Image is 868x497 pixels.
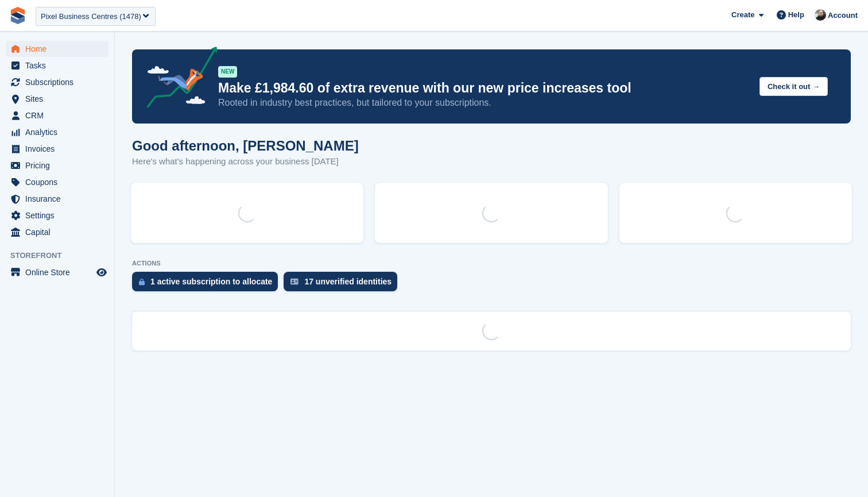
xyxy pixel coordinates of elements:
[25,264,94,280] span: Online Store
[6,224,108,240] a: menu
[6,264,108,280] a: menu
[132,138,359,153] h1: Good afternoon, [PERSON_NAME]
[150,277,272,286] div: 1 active subscription to allocate
[137,47,218,112] img: price-adjustments-announcement-icon-8257ccfd72463d97f412b2fc003d46551f7dbcb40ab6d574587a9cd5c0d94...
[132,260,851,267] p: ACTIONS
[139,278,145,286] img: active_subscription_to_allocate_icon-d502201f5373d7db506a760aba3b589e785aa758c864c3986d89f69b8ff3...
[6,57,108,74] a: menu
[25,57,94,74] span: Tasks
[10,250,114,261] span: Storefront
[6,207,108,224] a: menu
[6,91,108,107] a: menu
[25,41,94,57] span: Home
[6,174,108,190] a: menu
[218,97,750,109] p: Rooted in industry best practices, but tailored to your subscriptions.
[25,224,94,240] span: Capital
[731,9,754,21] span: Create
[25,191,94,207] span: Insurance
[6,157,108,174] a: menu
[828,10,858,21] span: Account
[25,141,94,157] span: Invoices
[6,141,108,157] a: menu
[284,272,403,297] a: 17 unverified identities
[304,277,392,286] div: 17 unverified identities
[25,124,94,140] span: Analytics
[218,66,237,78] div: NEW
[25,207,94,224] span: Settings
[6,41,108,57] a: menu
[788,9,804,21] span: Help
[290,278,299,285] img: verify_identity-adf6edd0f0f0b5bbfe63781bf79b02c33cf7c696d77639b501bdc392416b5a36.svg
[95,265,108,279] a: Preview store
[132,272,284,297] a: 1 active subscription to allocate
[6,107,108,124] a: menu
[6,74,108,90] a: menu
[25,157,94,174] span: Pricing
[25,107,94,124] span: CRM
[9,7,26,24] img: stora-icon-8386f47178a22dfd0bd8f6a31ec36ba5ce8667c1dd55bd0f319d3a0aa187defe.svg
[132,155,359,168] p: Here's what's happening across your business [DATE]
[6,124,108,140] a: menu
[41,11,141,22] div: Pixel Business Centres (1478)
[6,191,108,207] a: menu
[25,91,94,107] span: Sites
[759,77,828,96] button: Check it out →
[25,74,94,90] span: Subscriptions
[218,80,750,97] p: Make £1,984.60 of extra revenue with our new price increases tool
[815,9,826,21] img: Tom Huddleston
[25,174,94,190] span: Coupons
